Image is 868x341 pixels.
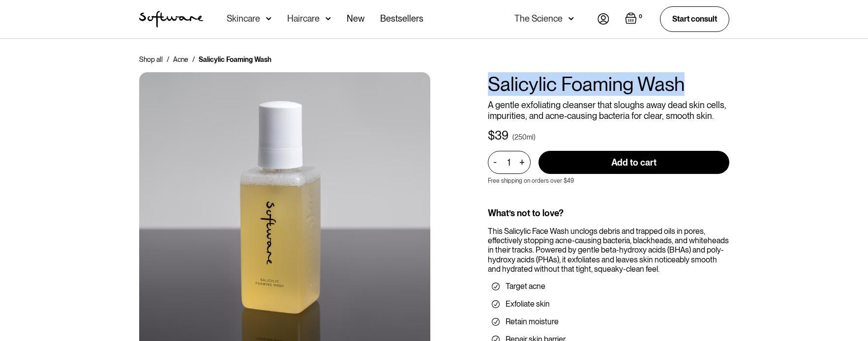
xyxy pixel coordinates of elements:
div: + [517,157,528,168]
div: / [192,55,195,64]
p: Free shipping on orders over $49 [488,177,574,184]
a: Shop all [139,55,163,64]
li: Retain moisture [492,317,725,327]
div: 39 [495,129,509,143]
img: Software Logo [139,11,203,28]
div: Skincare [227,14,260,24]
div: This Salicylic Face Wash unclogs debris and trapped oils in pores, effectively stopping acne-caus... [488,227,729,274]
img: arrow down [326,14,331,24]
div: - [493,157,500,168]
input: Add to cart [539,151,729,174]
h1: Salicylic Foaming Wash [488,72,729,96]
li: Exfoliate skin [492,299,725,309]
div: Haircare [287,14,320,24]
li: Target acne [492,282,725,291]
img: arrow down [266,14,271,24]
a: Start consult [660,6,729,31]
a: Acne [173,55,188,64]
div: (250ml) [512,132,536,142]
a: Open empty cart [625,12,644,26]
div: The Science [514,14,563,24]
img: arrow down [569,14,574,24]
div: / [167,55,169,64]
p: A gentle exfoliating cleanser that sloughs away dead skin cells, impurities, and acne-causing bac... [488,100,729,121]
div: 0 [637,12,644,21]
div: $ [488,129,495,143]
div: Salicylic Foaming Wash [199,55,271,64]
div: What’s not to love? [488,208,729,219]
a: home [139,11,203,28]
